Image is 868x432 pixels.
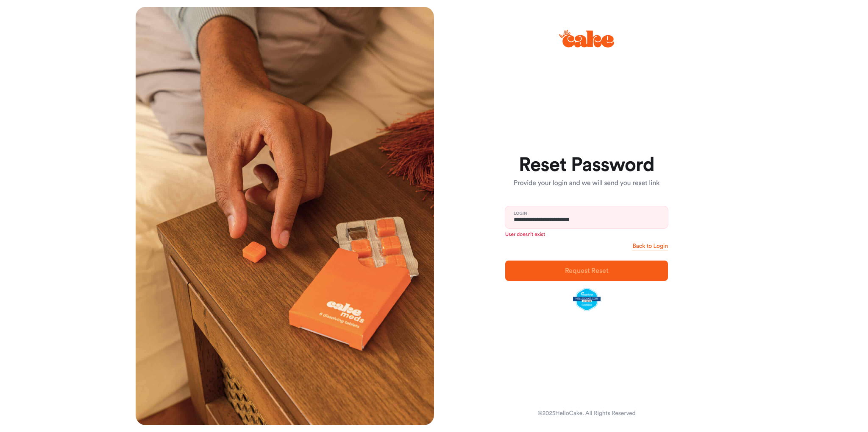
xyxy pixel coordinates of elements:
[632,242,668,250] a: Back to Login
[537,409,635,418] div: © 2025 HelloCake. All Rights Reserved
[573,288,601,311] img: legit-script-certified.png
[505,231,668,238] p: User doesn’t exist
[505,155,668,175] h1: Reset Password
[505,178,668,188] p: Provide your login and we will send you reset link
[505,261,668,281] button: Request Reset
[565,267,609,274] span: Request Reset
